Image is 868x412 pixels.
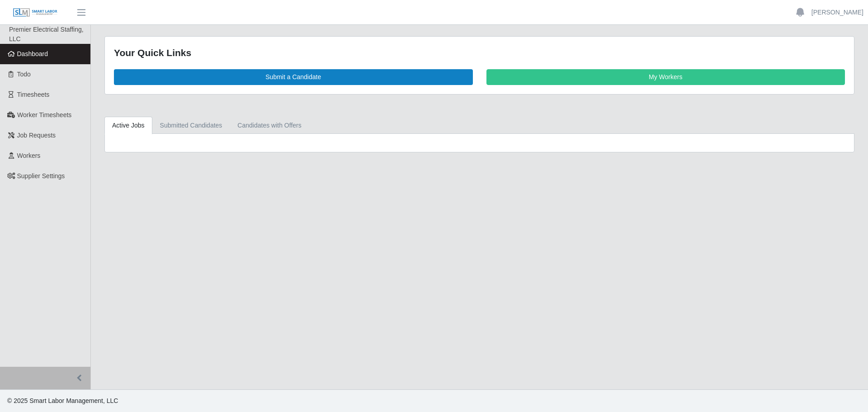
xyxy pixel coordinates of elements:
span: Supplier Settings [17,172,65,180]
a: [PERSON_NAME] [811,8,863,17]
span: © 2025 Smart Labor Management, LLC [7,397,118,404]
span: Dashboard [17,50,48,57]
a: My Workers [486,69,845,85]
span: Timesheets [17,91,50,98]
span: Premier Electrical Staffing, LLC [9,26,84,43]
a: Active Jobs [104,117,152,134]
a: Candidates with Offers [230,117,309,134]
span: Worker Timesheets [17,111,71,118]
span: Todo [17,71,31,78]
a: Submitted Candidates [152,117,230,134]
span: Job Requests [17,132,56,139]
a: Submit a Candidate [114,69,473,85]
span: Workers [17,152,41,159]
img: SLM Logo [13,8,58,18]
div: Your Quick Links [114,46,845,60]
